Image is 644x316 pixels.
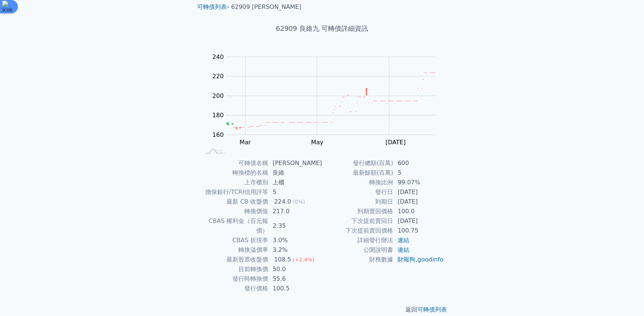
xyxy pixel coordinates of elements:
[393,158,444,168] td: 600
[293,257,314,263] span: (+2.4%)
[386,139,406,146] tspan: [DATE]
[268,274,322,284] td: 55.6
[322,255,393,264] td: 財務數據
[397,246,409,253] a: 連結
[212,112,224,119] tspan: 180
[273,197,293,207] div: 224.0
[191,305,453,314] p: 返回
[393,197,444,207] td: [DATE]
[200,178,268,187] td: 上市櫃別
[200,255,268,264] td: 最新股票收盤價
[212,53,224,60] tspan: 240
[417,256,443,263] a: goodinfo
[393,187,444,197] td: [DATE]
[200,245,268,255] td: 轉換溢價率
[417,306,447,313] a: 可轉債列表
[311,139,323,146] tspan: May
[200,207,268,216] td: 轉換價值
[200,264,268,274] td: 目前轉換價
[322,226,393,236] td: 下次提前賣回價格
[268,158,322,168] td: [PERSON_NAME]
[226,73,435,129] g: Series
[397,237,409,244] a: 連結
[231,3,302,11] li: 62909 [PERSON_NAME]
[208,53,446,161] g: Chart
[273,255,293,264] div: 108.5
[397,256,415,263] a: 財報狗
[268,216,322,236] td: 2.35
[322,216,393,226] td: 下次提前賣回日
[322,236,393,245] td: 詳細發行辦法
[239,139,251,146] tspan: Mar
[197,3,229,11] li: ›
[200,187,268,197] td: 擔保銀行/TCRI信用評等
[393,168,444,178] td: 5
[393,216,444,226] td: [DATE]
[322,158,393,168] td: 發行總額(百萬)
[268,284,322,293] td: 100.5
[212,73,224,80] tspan: 220
[322,197,393,207] td: 到期日
[200,158,268,168] td: 可轉債名稱
[268,245,322,255] td: 3.2%
[322,207,393,216] td: 到期賣回價格
[393,255,444,264] td: ,
[200,274,268,284] td: 發行時轉換價
[212,92,224,99] tspan: 200
[268,178,322,187] td: 上櫃
[322,245,393,255] td: 公開說明書
[607,280,644,316] div: 聊天小工具
[293,199,305,205] span: (0%)
[200,168,268,178] td: 轉換標的名稱
[200,197,268,207] td: 最新 CB 收盤價
[191,23,453,34] h1: 62909 良維九 可轉債詳細資訊
[268,264,322,274] td: 50.0
[607,280,644,316] iframe: Chat Widget
[200,284,268,293] td: 發行價格
[200,236,268,245] td: CBAS 折現率
[393,207,444,216] td: 100.0
[197,3,227,10] a: 可轉債列表
[393,178,444,187] td: 99.07%
[268,168,322,178] td: 良維
[200,216,268,236] td: CBAS 權利金（百元報價）
[322,178,393,187] td: 轉換比例
[212,131,224,138] tspan: 160
[268,187,322,197] td: 5
[393,226,444,236] td: 100.75
[268,236,322,245] td: 3.0%
[322,168,393,178] td: 最新餘額(百萬)
[322,187,393,197] td: 發行日
[268,207,322,216] td: 217.0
